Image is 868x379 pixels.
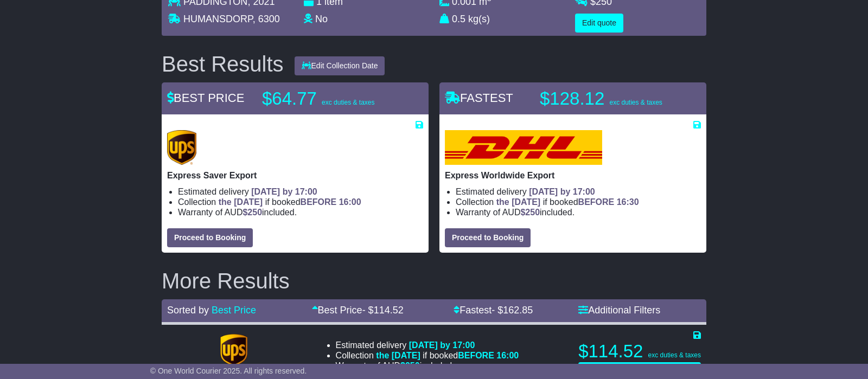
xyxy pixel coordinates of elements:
a: Additional Filters [578,305,660,316]
span: [DATE] by 17:00 [409,341,475,350]
span: [DATE] by 17:00 [251,187,317,196]
span: Sorted by [167,305,209,316]
button: Proceed to Booking [445,228,531,247]
span: 0.5 [452,14,465,24]
span: , 6300 [253,14,280,24]
a: Fastest- $162.85 [454,305,533,316]
h2: More Results [162,269,706,293]
span: HUMANSDORP [183,14,253,24]
span: 114.52 [374,305,404,316]
span: - $ [362,305,404,316]
li: Collection [336,350,519,361]
img: UPS (new): Expedited Export [220,334,247,367]
a: Best Price- $114.52 [312,305,404,316]
div: Best Results [156,52,289,76]
li: Warranty of AUD included. [178,207,423,217]
span: 250 [247,208,262,217]
span: if booked [496,197,639,207]
p: $128.12 [540,88,675,110]
a: Best Price [212,305,256,316]
span: exc duties & taxes [322,99,374,106]
span: $ [400,361,420,370]
span: 250 [405,361,420,370]
span: BEFORE [458,351,494,360]
span: 16:30 [617,197,639,207]
span: © One World Courier 2025. All rights reserved. [150,367,307,375]
button: Edit Collection Date [295,56,385,75]
li: Estimated delivery [178,187,423,197]
span: 162.85 [503,305,533,316]
button: Edit quote [575,14,623,33]
span: No [315,14,328,24]
li: Estimated delivery [336,340,519,350]
button: Proceed to Booking [167,228,253,247]
span: $ [520,208,540,217]
span: BEFORE [301,197,337,207]
span: 250 [525,208,540,217]
span: if booked [219,197,361,207]
p: $64.77 [262,88,398,110]
span: 16:00 [496,351,519,360]
p: Express Worldwide Export [445,170,701,181]
p: Express Saver Export [167,170,423,181]
span: FASTEST [445,91,513,105]
span: the [DATE] [376,351,420,360]
img: UPS (new): Express Saver Export [167,130,196,165]
li: Estimated delivery [456,187,701,197]
span: if booked [376,351,519,360]
span: BEST PRICE [167,91,244,105]
img: DHL: Express Worldwide Export [445,130,602,165]
p: $114.52 [578,341,701,362]
li: Warranty of AUD included. [456,207,701,217]
li: Collection [456,197,701,207]
span: the [DATE] [496,197,540,207]
span: 16:00 [339,197,361,207]
span: BEFORE [578,197,615,207]
span: exc duties & taxes [648,351,701,359]
li: Warranty of AUD included. [336,361,519,371]
span: - $ [492,305,533,316]
span: the [DATE] [219,197,263,207]
li: Collection [178,197,423,207]
span: [DATE] by 17:00 [529,187,595,196]
span: kg(s) [468,14,490,24]
span: $ [242,208,262,217]
span: exc duties & taxes [609,99,662,106]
